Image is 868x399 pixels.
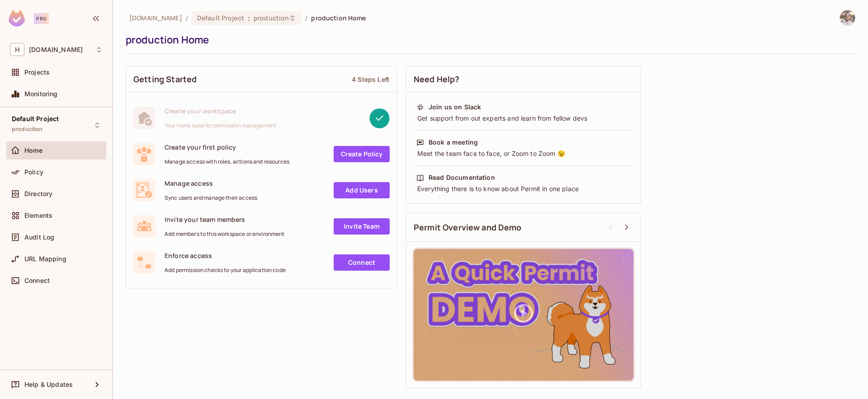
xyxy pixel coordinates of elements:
span: Getting Started [133,74,197,85]
span: Permit Overview and Demo [414,222,522,233]
span: Home [24,147,43,154]
span: Help & Updates [24,381,73,388]
span: Need Help? [414,74,460,85]
div: Read Documentation [429,173,495,182]
span: Create your first policy [165,143,289,151]
span: Add permission checks to your application code [165,267,286,274]
div: Everything there is to know about Permit in one place [416,184,631,193]
span: Manage access with roles, actions and resources [165,158,289,165]
span: H [10,43,24,56]
span: Directory [24,190,52,197]
span: Projects [24,69,50,76]
span: Add members to this workspace or environment [165,230,285,238]
div: 4 Steps Left [352,75,389,84]
span: Your home base for permission management [165,122,276,129]
a: Add Users [334,182,390,198]
a: Create Policy [334,146,390,162]
span: Policy [24,169,43,176]
span: Sync users and manage their access [165,194,257,202]
span: Audit Log [24,234,54,241]
span: production Home [311,14,366,22]
img: David Mikulis [840,10,855,25]
span: Create your workspace [165,107,276,115]
span: Elements [24,212,52,219]
div: Get support from out experts and learn from fellow devs [416,114,631,123]
div: Book a meeting [429,138,478,147]
span: Invite your team members [165,215,285,224]
span: Manage access [165,179,257,188]
a: Invite Team [334,218,390,235]
span: Workspace: honeycombinsurance.com [29,46,83,53]
span: Default Project [12,115,59,122]
span: URL Mapping [24,255,66,263]
li: / [186,14,188,22]
span: Monitoring [24,90,58,98]
span: Default Project [197,14,244,22]
li: / [305,14,307,22]
span: production [254,14,289,22]
div: Join us on Slack [429,103,481,112]
div: Meet the team face to face, or Zoom to Zoom 😉 [416,149,631,158]
span: production [12,126,43,133]
span: the active workspace [129,14,182,22]
span: : [247,14,250,22]
img: SReyMgAAAABJRU5ErkJggg== [9,10,25,27]
div: Pro [34,13,49,24]
span: Connect [24,277,50,284]
span: Enforce access [165,251,286,260]
a: Connect [334,254,390,271]
div: production Home [126,33,851,47]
